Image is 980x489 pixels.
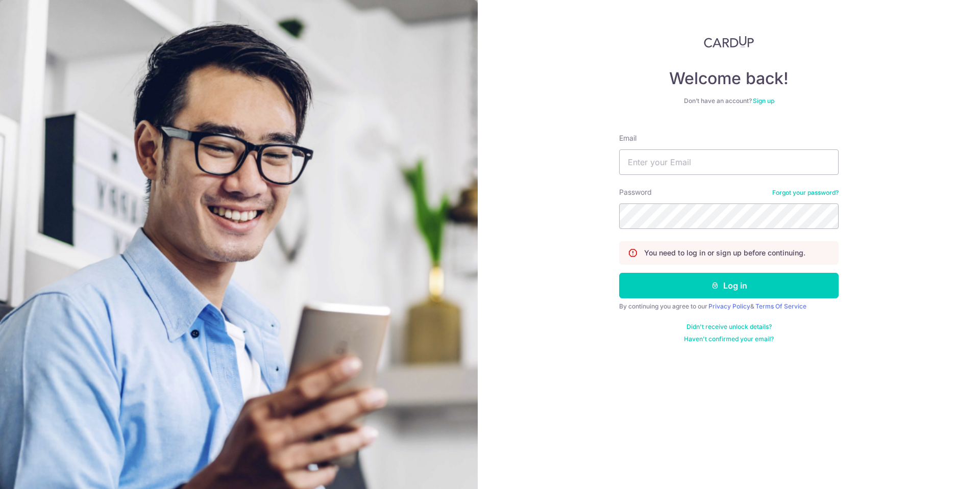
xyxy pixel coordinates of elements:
a: Terms Of Service [755,302,806,310]
a: Forgot your password? [772,189,839,197]
a: Privacy Policy [708,302,750,310]
button: Log in [619,273,839,298]
img: CardUp Logo [704,36,754,48]
div: By continuing you agree to our & [619,302,839,311]
a: Haven't confirmed your email? [684,335,774,343]
input: Enter your Email [619,149,839,175]
div: Don’t have an account? [619,97,839,105]
p: You need to log in or sign up before continuing. [644,248,805,258]
label: Email [619,133,636,143]
a: Didn't receive unlock details? [687,323,772,331]
h4: Welcome back! [619,68,839,89]
a: Sign up [753,97,774,105]
label: Password [619,187,652,197]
